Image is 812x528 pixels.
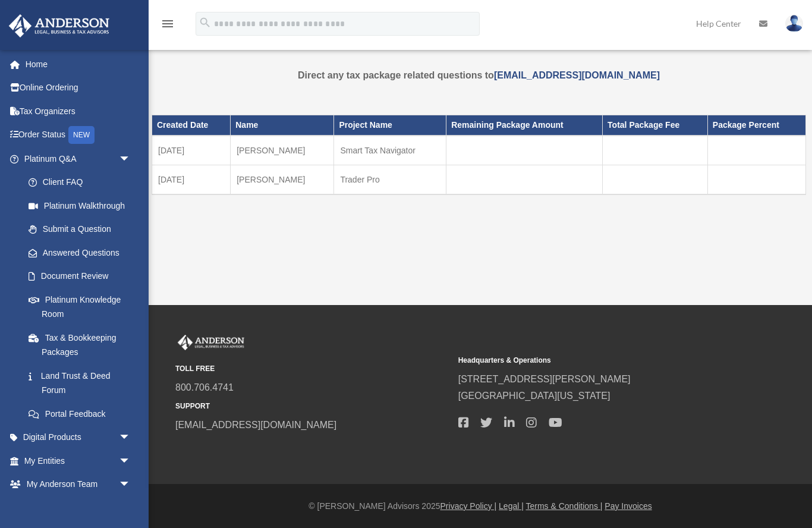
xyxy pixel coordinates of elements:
strong: Direct any tax package related questions to [298,70,660,80]
td: [DATE] [152,136,231,165]
a: Platinum Knowledge Room [17,288,149,326]
td: Trader Pro [334,165,446,194]
span: arrow_drop_down [119,449,143,473]
th: Name [231,115,334,136]
small: SUPPORT [175,400,450,413]
a: My Entitiesarrow_drop_down [8,449,149,473]
td: Smart Tax Navigator [334,136,446,165]
a: Client FAQ [17,171,149,194]
th: Created Date [152,115,231,136]
th: Package Percent [707,115,805,136]
a: [STREET_ADDRESS][PERSON_NAME] [458,374,631,384]
a: My Anderson Teamarrow_drop_down [8,473,149,496]
img: User Pic [785,15,803,32]
a: Tax & Bookkeeping Packages [17,326,143,364]
div: © [PERSON_NAME] Advisors 2025 [149,499,812,514]
span: arrow_drop_down [119,147,143,171]
td: [DATE] [152,165,231,194]
div: NEW [68,126,95,144]
a: Portal Feedback [17,402,149,426]
th: Project Name [334,115,446,136]
a: Document Review [17,265,149,288]
a: Submit a Question [17,218,149,241]
a: [EMAIL_ADDRESS][DOMAIN_NAME] [175,420,336,430]
a: [GEOGRAPHIC_DATA][US_STATE] [458,391,610,401]
a: Home [8,52,149,76]
a: Legal | [499,501,524,511]
a: menu [160,21,175,31]
small: TOLL FREE [175,363,450,375]
a: 800.706.4741 [175,382,234,392]
a: Order StatusNEW [8,123,149,147]
span: arrow_drop_down [119,473,143,497]
a: Answered Questions [17,241,149,265]
i: menu [160,17,175,31]
img: Anderson Advisors Platinum Portal [5,14,113,37]
a: Platinum Walkthrough [17,194,149,218]
img: Anderson Advisors Platinum Portal [175,335,247,350]
th: Total Package Fee [603,115,708,136]
span: arrow_drop_down [119,426,143,450]
a: Land Trust & Deed Forum [17,364,149,402]
small: Headquarters & Operations [458,354,733,367]
a: Online Ordering [8,76,149,100]
td: [PERSON_NAME] [231,165,334,194]
i: search [199,16,212,29]
a: Platinum Q&Aarrow_drop_down [8,147,149,171]
a: Tax Organizers [8,99,149,123]
a: Digital Productsarrow_drop_down [8,426,149,450]
a: Terms & Conditions | [526,501,603,511]
a: Privacy Policy | [440,501,497,511]
th: Remaining Package Amount [446,115,603,136]
td: [PERSON_NAME] [231,136,334,165]
a: [EMAIL_ADDRESS][DOMAIN_NAME] [494,70,660,80]
a: Pay Invoices [605,501,652,511]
